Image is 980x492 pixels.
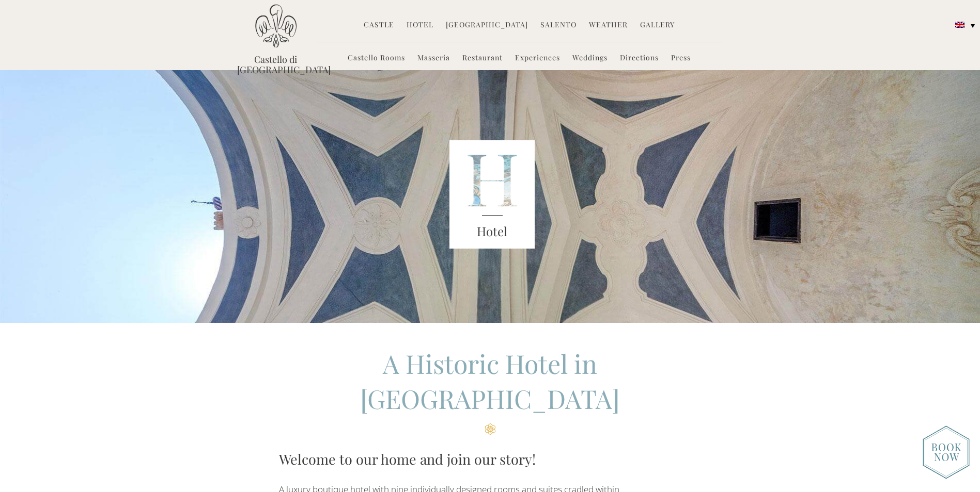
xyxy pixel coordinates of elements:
h3: Hotel [449,222,535,241]
a: Gallery [640,20,675,31]
h3: Welcome to our home and join our story! [279,449,701,469]
img: English [955,22,965,28]
a: Weddings [572,53,608,64]
a: Restaurant [462,53,503,64]
a: [GEOGRAPHIC_DATA] [446,20,528,31]
a: Press [671,53,691,64]
a: Castello di [GEOGRAPHIC_DATA] [237,54,315,75]
h2: A Historic Hotel in [GEOGRAPHIC_DATA] [279,346,701,435]
a: Experiences [515,53,560,64]
img: new-booknow.png [923,425,970,479]
a: Castello Rooms [348,53,405,64]
a: Castle [364,20,394,31]
a: Hotel [407,20,433,31]
a: Salento [540,20,577,31]
a: Masseria [417,53,450,64]
a: Weather [589,20,628,31]
a: Directions [620,53,659,64]
img: Castello di Ugento [255,4,297,48]
img: castello_header_block.png [449,140,535,249]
